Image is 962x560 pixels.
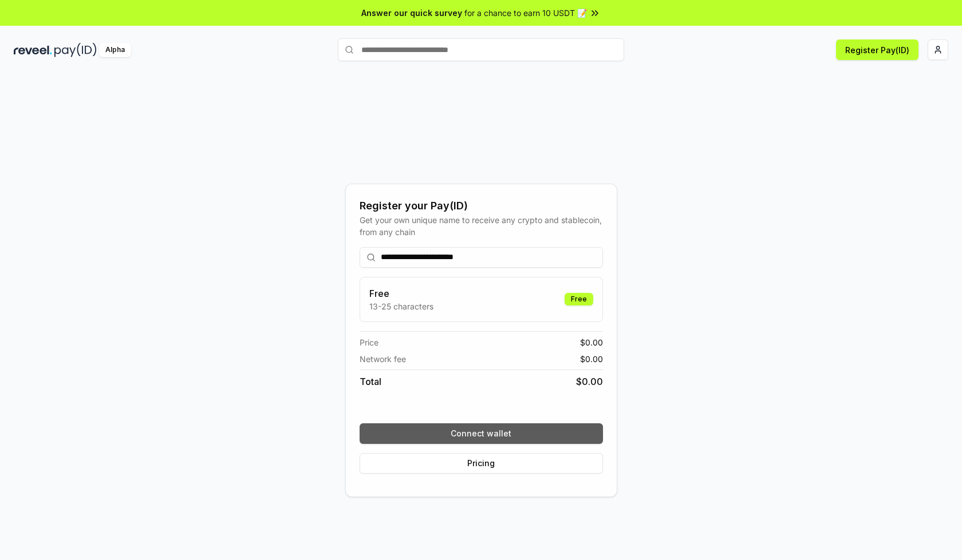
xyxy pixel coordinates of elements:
div: Alpha [99,43,131,57]
div: Free [565,293,593,305]
span: Price [360,336,379,348]
div: Get your own unique name to receive any crypto and stablecoin, from any chain [360,214,603,238]
span: Network fee [360,353,406,365]
h3: Free [369,287,433,300]
img: reveel_dark [14,43,52,57]
span: $ 0.00 [576,375,603,388]
p: 13-25 characters [369,300,433,312]
span: $ 0.00 [580,353,603,365]
img: pay_id [54,43,97,57]
button: Pricing [360,453,603,474]
button: Connect wallet [360,423,603,444]
span: $ 0.00 [580,336,603,348]
div: Register your Pay(ID) [360,198,603,214]
span: Answer our quick survey [361,7,462,19]
span: for a chance to earn 10 USDT 📝 [464,7,587,19]
span: Total [360,375,381,388]
button: Register Pay(ID) [836,39,918,60]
